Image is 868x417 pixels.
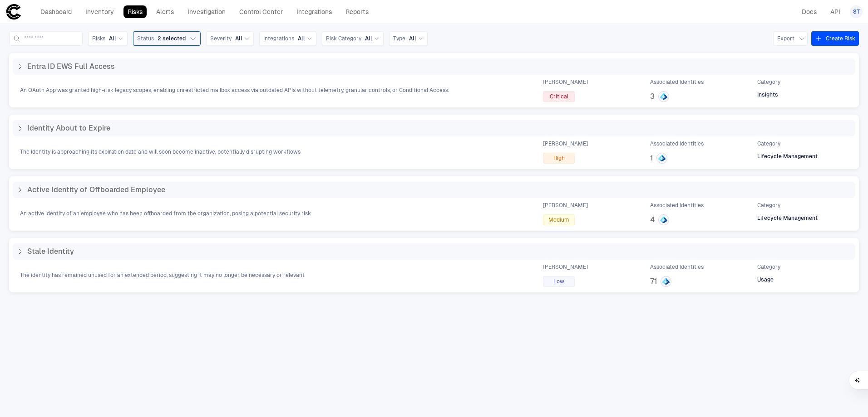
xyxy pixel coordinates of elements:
[553,155,565,162] span: High
[650,215,655,224] span: 4
[9,238,859,292] div: Stale IdentityThe identity has remained unused for an extended period, suggesting it may no longe...
[650,140,704,147] span: Associated Identities
[757,202,780,209] span: Category
[341,5,373,18] a: Reports
[650,78,704,86] span: Associated Identities
[757,214,818,222] span: Lifecycle Management
[850,5,863,18] button: ST
[650,263,704,271] span: Associated Identities
[650,277,657,286] span: 71
[123,5,147,18] a: Risks
[650,202,704,209] span: Associated Identities
[543,263,588,271] span: [PERSON_NAME]
[757,140,780,147] span: Category
[9,176,859,231] div: Active Identity of Offboarded EmployeeAn active identity of an employee who has been offboarded f...
[235,35,242,42] span: All
[650,92,655,101] span: 3
[292,5,336,18] a: Integrations
[650,154,653,163] span: 1
[409,35,416,42] span: All
[543,78,588,86] span: [PERSON_NAME]
[92,35,105,42] span: Risks
[9,115,859,169] div: Identity About to ExpireThe identity is approaching its expiration date and will soon become inac...
[757,153,818,160] span: Lifecycle Management
[757,276,774,283] span: Usage
[27,185,165,194] span: Active Identity of Offboarded Employee
[81,5,118,18] a: Inventory
[393,35,405,42] span: Type
[158,35,186,42] span: 2 selected
[757,263,780,271] span: Category
[365,35,372,42] span: All
[550,93,568,100] span: Critical
[20,210,311,217] span: An active identity of an employee who has been offboarded from the organization, posing a potenti...
[20,87,449,94] span: An OAuth App was granted high-risk legacy scopes, enabling unrestricted mailbox access via outdat...
[773,31,808,46] button: Export
[137,35,154,42] span: Status
[543,140,588,147] span: [PERSON_NAME]
[757,91,778,98] span: Insights
[326,35,361,42] span: Risk Category
[298,35,305,42] span: All
[27,62,115,71] span: Entra ID EWS Full Access
[210,35,232,42] span: Severity
[543,202,588,209] span: [PERSON_NAME]
[20,272,305,279] span: The identity has remained unused for an extended period, suggesting it may no longer be necessary...
[133,31,201,46] button: Status2 selected
[183,5,230,18] a: Investigation
[548,216,569,223] span: Medium
[553,278,564,285] span: Low
[20,148,301,155] span: The identity is approaching its expiration date and will soon become inactive, potentially disrup...
[811,31,859,46] button: Create Risk
[235,5,287,18] a: Control Center
[27,124,110,133] span: Identity About to Expire
[263,35,294,42] span: Integrations
[9,53,859,107] div: Entra ID EWS Full AccessAn OAuth App was granted high-risk legacy scopes, enabling unrestricted m...
[109,35,116,42] span: All
[853,8,860,15] span: ST
[36,5,76,18] a: Dashboard
[757,78,780,86] span: Category
[27,247,74,256] span: Stale Identity
[826,5,844,18] a: API
[798,5,821,18] a: Docs
[152,5,178,18] a: Alerts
